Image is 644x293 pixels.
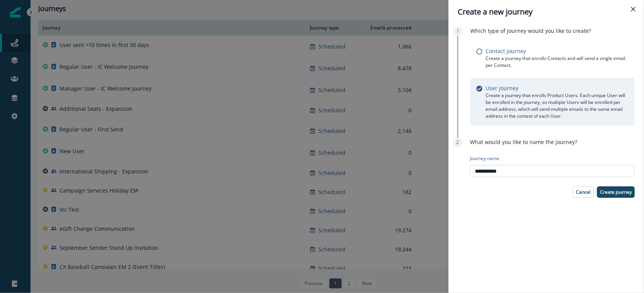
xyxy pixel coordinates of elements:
[576,189,591,195] p: Cancel
[457,28,460,35] p: 1
[627,3,639,15] button: Close
[470,138,577,146] p: What would you like to name the journey?
[458,6,635,18] div: Create a new journey
[597,186,635,198] button: Create journey
[486,47,526,55] p: Contact journey
[457,139,459,146] p: 2
[486,55,629,69] p: Create a journey that enrolls Contacts and will send a single email per Contact.
[486,92,629,120] p: Create a journey that enrolls Product Users. Each unique User will be enrolled in the journey, so...
[470,155,499,162] p: Journey name
[470,27,591,35] p: Which type of Journey would you like to create?
[486,84,518,92] p: User journey
[573,186,594,198] button: Cancel
[600,189,632,195] p: Create journey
